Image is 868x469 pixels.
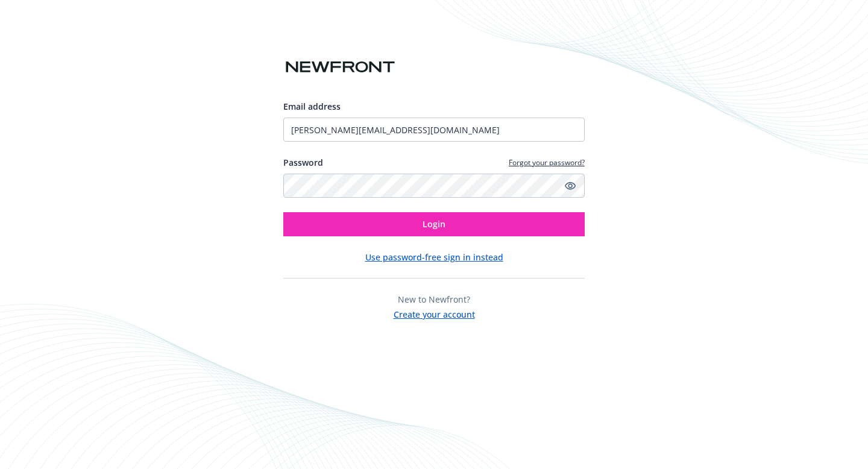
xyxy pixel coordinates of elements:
[283,118,585,142] input: Enter your email
[283,57,397,78] img: Newfront logo
[398,294,470,305] span: New to Newfront?
[283,212,585,236] button: Login
[283,156,323,169] label: Password
[283,101,341,112] span: Email address
[283,174,585,198] input: Enter your password
[563,178,577,193] a: Show password
[509,157,585,168] a: Forgot your password?
[365,251,503,263] button: Use password-free sign in instead
[423,218,445,230] span: Login
[394,306,475,321] button: Create your account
